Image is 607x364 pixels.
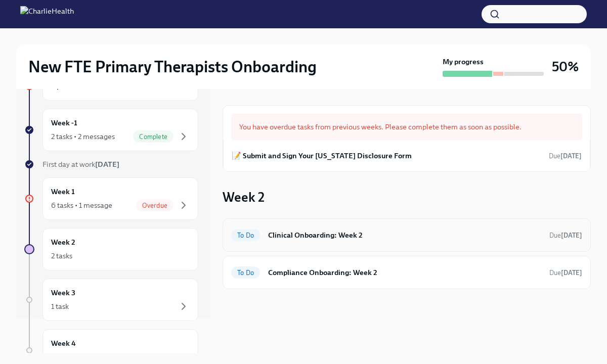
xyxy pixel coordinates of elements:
h6: Week 1 [51,186,75,197]
span: Overdue [136,202,174,209]
strong: [DATE] [95,160,119,169]
a: First day at work[DATE] [24,159,198,169]
h6: 📝 Submit and Sign Your [US_STATE] Disclosure Form [232,150,412,161]
div: 2 tasks [51,251,72,261]
span: Due [549,152,582,160]
h6: Clinical Onboarding: Week 2 [268,230,541,241]
a: Week 31 task [24,279,198,321]
div: 2 tasks • 2 messages [51,131,115,142]
span: First day at work [42,160,119,169]
a: 📝 Submit and Sign Your [US_STATE] Disclosure FormDue[DATE] [232,148,582,163]
span: August 30th, 2025 10:00 [549,268,582,278]
div: 1 task [51,352,69,362]
a: Week 16 tasks • 1 messageOverdue [24,177,198,220]
a: To DoClinical Onboarding: Week 2Due[DATE] [231,227,582,243]
span: August 22nd, 2025 10:00 [549,151,582,161]
h6: Week 2 [51,237,75,248]
h3: 50% [552,58,579,76]
span: Complete [133,133,174,141]
h3: Week 2 [223,188,265,206]
div: 6 tasks • 1 message [51,200,112,210]
span: Due [549,269,582,277]
span: August 30th, 2025 10:00 [549,231,582,240]
span: To Do [231,232,260,239]
a: To DoCompliance Onboarding: Week 2Due[DATE] [231,264,582,281]
h6: Week -1 [51,117,77,128]
h6: Compliance Onboarding: Week 2 [268,267,541,278]
h6: Week 3 [51,287,75,298]
span: Due [549,232,582,239]
h2: New FTE Primary Therapists Onboarding [28,57,317,77]
strong: [DATE] [560,152,582,160]
div: You have overdue tasks from previous weeks. Please complete them as soon as possible. [231,114,582,140]
strong: [DATE] [561,232,582,239]
a: Week -12 tasks • 2 messagesComplete [24,109,198,151]
a: Week 22 tasks [24,228,198,270]
strong: My progress [443,57,484,67]
img: CharlieHealth [20,6,74,22]
div: 1 task [51,301,69,311]
h6: Week 4 [51,338,76,349]
strong: [DATE] [561,269,582,277]
span: To Do [231,269,260,277]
